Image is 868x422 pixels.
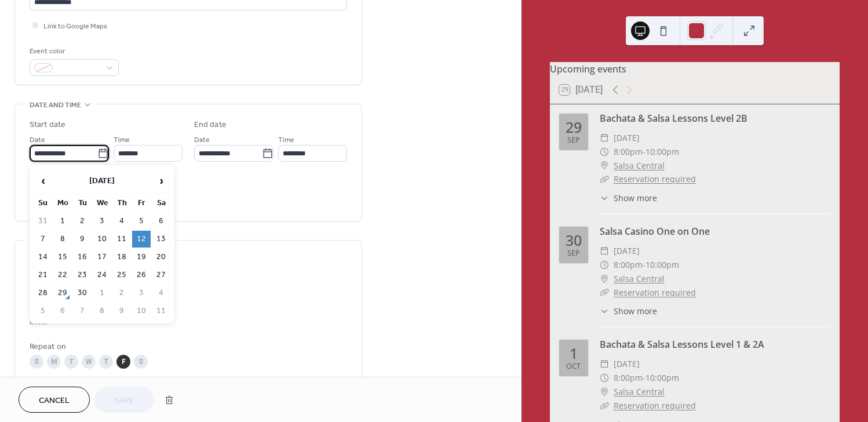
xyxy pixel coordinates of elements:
div: F [116,355,130,369]
div: ​ [600,305,609,317]
td: 24 [93,267,111,283]
div: Oct [566,363,581,370]
td: 4 [112,213,131,230]
td: 1 [53,213,72,230]
div: ​ [600,159,609,173]
span: › [152,169,170,192]
span: Time [278,134,294,146]
span: - [643,258,645,272]
span: Cancel [39,395,70,407]
a: Bachata & Salsa Lessons Level 1 & 2A [600,338,764,351]
div: Event color [30,45,116,57]
td: 8 [93,303,111,319]
div: T [99,355,113,369]
td: 10 [132,303,151,319]
td: 14 [34,249,52,265]
td: 18 [112,249,131,265]
td: 23 [73,267,92,283]
td: 30 [73,285,92,301]
div: M [47,355,61,369]
th: We [93,195,111,212]
td: 8 [53,231,72,248]
div: Repeat on [30,341,345,353]
span: Date [30,134,45,146]
span: 10:00pm [645,145,679,159]
td: 21 [34,267,52,283]
div: 30 [566,233,582,248]
td: 26 [132,267,151,283]
span: - [643,145,645,159]
td: 15 [53,249,72,265]
td: 19 [132,249,151,265]
button: ​Show more [600,192,657,204]
div: T [64,355,78,369]
td: 5 [34,303,52,319]
td: 9 [73,231,92,248]
th: [DATE] [53,169,151,194]
div: Sep [567,250,580,257]
div: Upcoming events [550,62,840,76]
div: ​ [600,244,609,258]
td: 6 [152,213,170,230]
span: Show more [614,192,657,204]
td: 27 [152,267,170,283]
span: 8:00pm [614,371,643,385]
th: Tu [73,195,92,212]
td: 5 [132,213,151,230]
div: 1 [570,346,578,361]
td: 25 [112,267,131,283]
th: Mo [53,195,72,212]
td: 2 [73,213,92,230]
td: 29 [53,285,72,301]
th: Fr [132,195,151,212]
th: Sa [152,195,170,212]
div: ​ [600,357,609,371]
td: 7 [73,303,92,319]
td: 3 [132,285,151,301]
span: Link to Google Maps [43,20,107,32]
td: 17 [93,249,111,265]
a: Reservation required [614,287,696,298]
td: 3 [93,213,111,230]
span: [DATE] [614,357,640,371]
span: 8:00pm [614,258,643,272]
a: Salsa Central [614,272,665,286]
div: ​ [600,385,609,399]
a: Bachata & Salsa Lessons Level 2B [600,112,747,125]
div: ​ [600,286,609,300]
a: Salsa Central [614,385,665,399]
td: 11 [112,231,131,248]
th: Th [112,195,131,212]
span: Show more [614,305,657,317]
span: [DATE] [614,131,640,145]
span: Date and time [30,99,81,111]
a: Reservation required [614,173,696,184]
div: S [30,355,43,369]
td: 10 [93,231,111,248]
a: Salsa Casino One on One [600,225,710,238]
td: 20 [152,249,170,265]
div: ​ [600,172,609,186]
div: 29 [566,120,582,134]
span: Date [194,134,210,146]
div: ​ [600,131,609,145]
td: 12 [132,231,151,248]
button: ​Show more [600,305,657,317]
div: ​ [600,192,609,204]
td: 22 [53,267,72,283]
button: Cancel [19,387,90,413]
div: ​ [600,145,609,159]
div: Sep [567,137,580,144]
td: 6 [53,303,72,319]
span: [DATE] [614,244,640,258]
th: Su [34,195,52,212]
td: 9 [112,303,131,319]
div: ​ [600,399,609,413]
div: ​ [600,258,609,272]
td: 4 [152,285,170,301]
div: ​ [600,272,609,286]
span: ‹ [34,169,52,192]
td: 31 [34,213,52,230]
td: 2 [112,285,131,301]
